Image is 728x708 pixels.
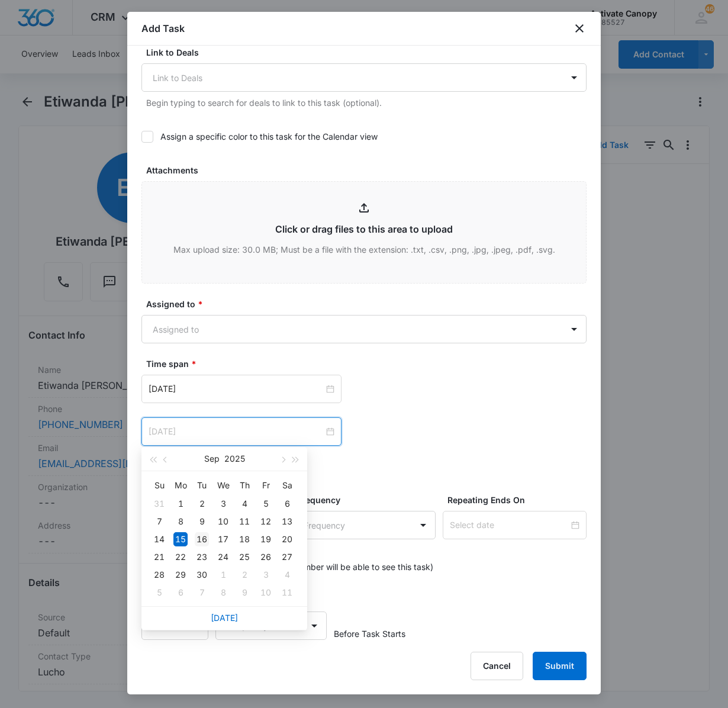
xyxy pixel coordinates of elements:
div: 16 [195,532,209,546]
td: 2025-09-26 [255,548,276,566]
td: 2025-10-06 [170,584,191,601]
td: 2025-09-23 [191,548,212,566]
td: 2025-10-09 [234,584,255,601]
div: 20 [280,532,294,546]
div: 23 [195,550,209,564]
div: 1 [216,568,230,582]
th: Tu [191,476,212,495]
td: 2025-10-05 [149,584,170,601]
div: 5 [259,497,273,511]
td: 2025-09-21 [149,548,170,566]
div: 12 [259,514,273,529]
div: 22 [173,550,188,564]
div: 3 [216,497,230,511]
td: 2025-09-05 [255,495,276,513]
td: 2025-09-18 [234,530,255,548]
th: Sa [276,476,298,495]
div: 7 [195,585,209,600]
a: [DATE] [211,613,238,623]
div: 6 [280,497,294,511]
div: 18 [237,532,252,546]
td: 2025-10-03 [255,566,276,584]
div: 30 [195,568,209,582]
td: 2025-08-31 [149,495,170,513]
div: 10 [216,514,230,529]
div: 4 [280,568,294,582]
td: 2025-10-08 [212,584,234,601]
button: close [572,21,587,36]
label: Repeating Ends On [447,494,591,506]
th: Fr [255,476,276,495]
td: 2025-10-11 [276,584,298,601]
div: 14 [152,532,166,546]
td: 2025-09-15 [170,530,191,548]
td: 2025-10-01 [212,566,234,584]
td: 2025-09-01 [170,495,191,513]
div: 10 [259,585,273,600]
td: 2025-09-28 [149,566,170,584]
td: 2025-09-16 [191,530,212,548]
label: Attachments [146,164,591,176]
div: 8 [173,514,188,529]
div: 6 [173,585,188,600]
label: Time span [146,358,591,370]
td: 2025-09-09 [191,513,212,530]
div: 9 [237,585,252,600]
h1: Add Task [141,21,185,36]
td: 2025-09-14 [149,530,170,548]
div: 19 [259,532,273,546]
td: 2025-10-07 [191,584,212,601]
div: 27 [280,550,294,564]
div: 7 [152,514,166,529]
td: 2025-09-24 [212,548,234,566]
button: Cancel [471,652,523,680]
div: 21 [152,550,166,564]
td: 2025-09-03 [212,495,234,513]
div: 31 [152,497,166,511]
td: 2025-09-11 [234,513,255,530]
div: 4 [237,497,252,511]
td: 2025-09-07 [149,513,170,530]
label: Assign a specific color to this task for the Calendar view [141,130,587,143]
div: 2 [237,568,252,582]
td: 2025-10-02 [234,566,255,584]
div: 1 [173,497,188,511]
div: 24 [216,550,230,564]
div: 11 [237,514,252,529]
div: 11 [280,585,294,600]
td: 2025-09-29 [170,566,191,584]
p: Begin typing to search for deals to link to this task (optional). [146,96,587,109]
input: Select date [450,519,569,532]
td: 2025-09-22 [170,548,191,566]
div: 28 [152,568,166,582]
td: 2025-09-08 [170,513,191,530]
td: 2025-09-17 [212,530,234,548]
div: 13 [280,514,294,529]
td: 2025-09-13 [276,513,298,530]
td: 2025-10-10 [255,584,276,601]
td: 2025-09-20 [276,530,298,548]
td: 2025-09-27 [276,548,298,566]
div: 15 [173,532,188,546]
input: Sep 15, 2025 [149,425,324,438]
div: 25 [237,550,252,564]
th: Mo [170,476,191,495]
td: 2025-09-12 [255,513,276,530]
button: Sep [204,447,220,471]
label: Assigned to [146,298,591,310]
div: 5 [152,585,166,600]
th: Th [234,476,255,495]
button: 2025 [224,447,245,471]
td: 2025-09-04 [234,495,255,513]
button: Submit [533,652,587,680]
label: Link to Deals [146,46,591,59]
td: 2025-09-06 [276,495,298,513]
td: 2025-09-25 [234,548,255,566]
div: 9 [195,514,209,529]
label: Frequency [297,494,441,506]
div: 2 [195,497,209,511]
td: 2025-09-19 [255,530,276,548]
td: 2025-09-30 [191,566,212,584]
div: 3 [259,568,273,582]
td: 2025-09-10 [212,513,234,530]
